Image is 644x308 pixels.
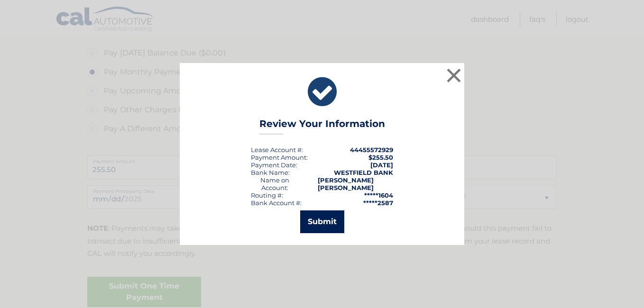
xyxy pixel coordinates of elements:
[251,199,302,207] div: Bank Account #:
[251,161,296,169] span: Payment Date
[300,210,344,233] button: Submit
[251,161,297,169] div: :
[350,146,393,154] strong: 44455572929
[368,154,393,161] span: $255.50
[334,169,393,176] strong: WESTFIELD BANK
[251,146,303,154] div: Lease Account #:
[251,176,299,191] div: Name on Account:
[251,191,283,199] div: Routing #:
[251,154,308,161] div: Payment Amount:
[444,66,463,85] button: ×
[370,161,393,169] span: [DATE]
[259,118,385,135] h3: Review Your Information
[318,176,374,191] strong: [PERSON_NAME] [PERSON_NAME]
[251,169,290,176] div: Bank Name:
